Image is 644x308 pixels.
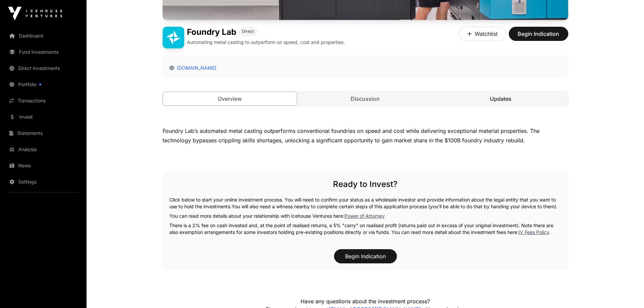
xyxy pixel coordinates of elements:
[187,27,236,38] h1: Foundry Lab
[5,93,81,108] a: Transactions
[459,27,506,41] button: Watchlist
[298,92,432,105] a: Discussion
[242,29,254,34] span: Direct
[519,229,549,235] a: IV Fees Policy
[163,27,184,48] img: Foundry Lab
[610,276,644,308] iframe: Chat Widget
[509,27,568,41] button: Begin Indication
[174,65,216,71] a: [DOMAIN_NAME]
[5,126,81,141] a: Statements
[434,92,568,105] a: Updates
[5,110,81,124] a: Invest
[5,45,81,60] a: Fund Investments
[5,61,81,76] a: Direct Investments
[344,213,385,219] a: Power of Attorney
[5,142,81,157] a: Analysis
[169,196,562,210] p: Click below to start your online investment process. You will need to confirm your status as a wh...
[334,249,397,263] button: Begin Indication
[5,77,81,92] a: Portfolio
[5,174,81,189] a: Settings
[187,39,345,46] p: Automating metal casting to outperform on speed, cost and properties.
[232,204,557,209] span: You will also need a witness nearby to complete certain steps of this application process (you'll...
[169,179,562,190] h2: Ready to Invest?
[8,7,62,20] img: Icehouse Ventures Logo
[163,126,568,145] div: Foundry Lab’s automated metal casting outperforms conventional foundries on speed and cost while ...
[509,33,568,40] a: Begin Indication
[163,92,297,106] a: Overview
[5,158,81,173] a: News
[5,28,81,43] a: Dashboard
[163,92,568,105] nav: Tabs
[169,222,562,236] p: There is a 2% fee on cash invested and, at the point of realised returns, a 5% "carry" on realise...
[517,30,560,38] span: Begin Indication
[169,213,562,219] p: You can read more details about your relationship with Icehouse Ventures here:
